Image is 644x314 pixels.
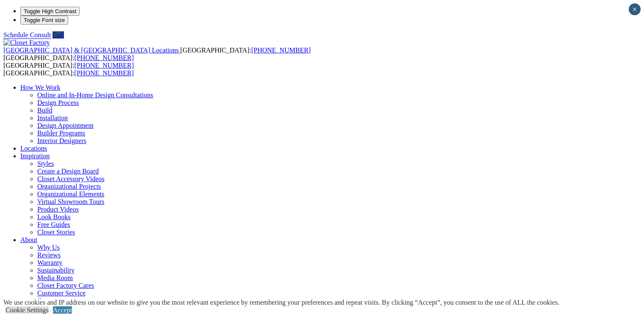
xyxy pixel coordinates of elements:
a: Closet Factory Cares [37,282,94,289]
a: Sustainability [37,267,75,274]
button: Toggle High Contrast [20,7,80,16]
a: Locations [20,145,47,152]
a: Closet Accessory Videos [37,175,105,182]
a: Media Room [37,274,73,281]
a: Look Books [37,213,71,220]
a: Inspiration [20,152,50,160]
a: Closet Stories [37,229,75,236]
a: Product Videos [37,206,79,213]
a: Create a Design Board [37,168,99,175]
a: [PHONE_NUMBER] [75,62,134,69]
a: Call [53,31,64,39]
a: Styles [37,160,54,167]
a: [PHONE_NUMBER] [251,47,310,54]
a: [PHONE_NUMBER] [75,54,134,61]
span: [GEOGRAPHIC_DATA]: [GEOGRAPHIC_DATA]: [3,47,311,61]
span: [GEOGRAPHIC_DATA] & [GEOGRAPHIC_DATA] Locations [3,47,179,54]
a: Reviews [37,251,61,259]
a: Build [37,107,53,114]
a: Why Us [37,244,60,251]
a: Free Guides [37,221,70,228]
div: We use cookies and IP address on our website to give you the most relevant experience by remember... [3,299,559,306]
span: Toggle Font size [24,17,65,23]
a: Warranty [37,259,62,266]
a: Organizational Projects [37,183,101,190]
a: Builder Programs [37,129,85,137]
a: Careers [37,297,58,304]
a: Cookie Settings [6,306,49,314]
a: Customer Service [37,289,86,297]
a: Virtual Showroom Tours [37,198,105,205]
button: Close [629,3,641,15]
a: Installation [37,114,68,121]
a: How We Work [20,84,61,91]
a: Online and In-Home Design Consultations [37,91,153,99]
span: [GEOGRAPHIC_DATA]: [GEOGRAPHIC_DATA]: [3,62,134,77]
a: Accept [53,306,72,314]
span: Toggle High Contrast [24,8,76,14]
img: Closet Factory [3,39,50,47]
a: [PHONE_NUMBER] [75,69,134,77]
a: Interior Designers [37,137,86,144]
a: [GEOGRAPHIC_DATA] & [GEOGRAPHIC_DATA] Locations [3,47,180,54]
a: About [20,236,37,243]
a: Design Appointment [37,122,94,129]
a: Design Process [37,99,79,106]
a: Organizational Elements [37,190,104,198]
a: Schedule Consult [3,31,51,39]
button: Toggle Font size [20,16,68,25]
